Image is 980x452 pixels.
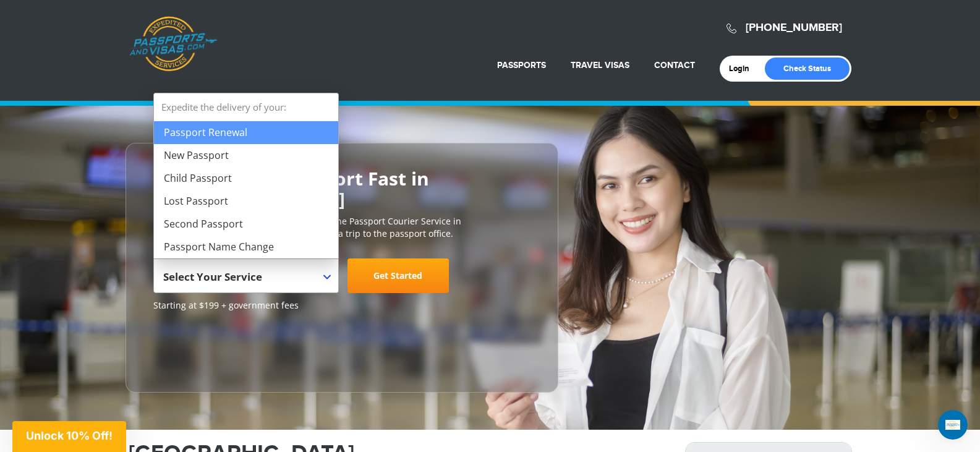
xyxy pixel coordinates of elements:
a: Passports [497,60,546,70]
li: Child Passport [154,167,338,190]
li: Expedite the delivery of your: [154,93,338,258]
iframe: Customer reviews powered by Trustpilot [153,318,246,380]
a: [PHONE_NUMBER] [746,21,842,35]
a: Login [729,64,758,74]
li: Passport Name Change [154,236,338,258]
div: Unlock 10% Off! [12,421,126,452]
li: New Passport [154,144,338,167]
li: Second Passport [154,213,338,236]
a: Check Status [765,58,850,80]
span: Select Your Service [163,263,326,298]
a: Passports & [DOMAIN_NAME] [129,16,217,72]
a: Travel Visas [571,60,629,70]
span: Unlock 10% Off! [26,429,113,442]
span: Starting at $199 + government fees [153,299,530,312]
h2: Get Your U.S. Passport Fast in [GEOGRAPHIC_DATA] [153,168,530,209]
a: Contact [654,60,695,70]
li: Passport Renewal [154,121,338,144]
li: Lost Passport [154,190,338,213]
a: Get Started [347,258,449,293]
span: Select Your Service [153,258,339,293]
span: Select Your Service [163,270,262,284]
iframe: Intercom live chat [938,410,968,440]
strong: Expedite the delivery of your: [154,93,338,121]
p: [DOMAIN_NAME] is the #1 most trusted online Passport Courier Service in [GEOGRAPHIC_DATA]. We sav... [153,215,530,240]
